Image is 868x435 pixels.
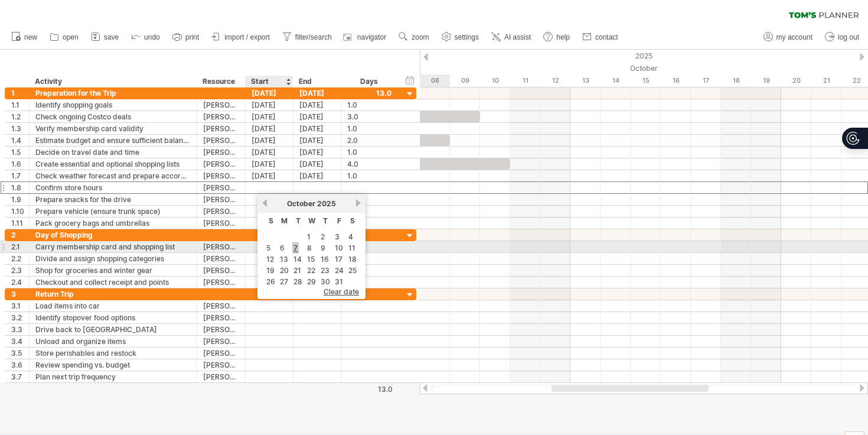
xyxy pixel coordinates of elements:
div: [PERSON_NAME] [203,147,239,158]
div: [PERSON_NAME] [203,218,239,229]
div: Decide on travel date and time [35,147,191,158]
div: 1.0 [347,123,391,134]
a: 18 [347,254,358,265]
span: print [185,33,199,41]
a: help [540,30,573,45]
a: open [47,30,82,45]
div: Thursday, 9 October 2025 [450,74,480,87]
span: Sunday [269,216,273,225]
div: [PERSON_NAME] [203,336,239,347]
div: End [299,76,334,87]
div: Unload and organize items [35,336,191,347]
div: 2.3 [11,265,29,276]
span: save [104,33,119,41]
div: Carry membership card and shopping list [35,241,191,252]
div: Day of Shopping [35,229,191,241]
div: Review spending vs. budget [35,359,191,371]
div: Start [251,76,286,87]
a: 29 [306,276,317,287]
a: 13 [279,254,289,265]
div: [DATE] [293,170,341,181]
a: navigator [341,30,390,45]
div: Verify membership card validity [35,123,191,134]
div: Wednesday, 15 October 2025 [631,74,661,87]
div: 3.0 [347,111,391,122]
div: [PERSON_NAME] [203,300,239,311]
div: [PERSON_NAME] [203,135,239,146]
div: Friday, 10 October 2025 [480,74,510,87]
div: [PERSON_NAME] [203,170,239,181]
a: import / export [208,30,273,45]
div: Check ongoing Costco deals [35,111,191,122]
span: clear date [324,287,359,296]
div: Plan next trip frequency [35,371,191,382]
span: Friday [337,216,341,225]
div: [PERSON_NAME] [203,123,239,134]
div: [DATE] [246,87,293,99]
a: 7 [292,242,299,254]
span: AI assist [504,33,531,41]
span: help [556,33,570,41]
div: 1.8 [11,182,29,193]
a: 20 [279,265,290,276]
span: open [63,33,79,41]
a: 27 [279,276,289,287]
div: 2.4 [11,277,29,288]
div: 3.5 [11,348,29,359]
div: [DATE] [246,170,293,181]
a: 16 [319,254,330,265]
a: 3 [334,231,341,242]
div: Estimate budget and ensure sufficient balance [35,135,191,146]
div: 1 [11,87,29,99]
div: Identify shopping goals [35,99,191,111]
div: [DATE] [246,135,293,146]
span: settings [455,33,479,41]
div: [PERSON_NAME] [203,241,239,252]
div: [DATE] [246,99,293,111]
a: 14 [292,254,303,265]
div: [PERSON_NAME] [203,348,239,359]
div: [DATE] [293,87,341,99]
div: 1.4 [11,135,29,146]
div: 1.3 [11,123,29,134]
div: 1.6 [11,158,29,170]
span: undo [144,33,160,41]
a: zoom [396,30,432,45]
div: [PERSON_NAME] [203,324,239,335]
span: 2025 [317,199,336,208]
span: Monday [281,216,288,225]
div: Store perishables and restock [35,348,191,359]
div: Create essential and optional shopping lists [35,158,191,170]
div: 1.0 [347,99,391,111]
a: 15 [306,254,316,265]
span: Saturday [350,216,355,225]
a: 25 [347,265,358,276]
div: Prepare snacks for the drive [35,194,191,205]
div: [DATE] [246,111,293,122]
a: 30 [319,276,331,287]
div: [PERSON_NAME] [203,277,239,288]
span: my account [776,33,812,41]
a: undo [128,30,164,45]
div: Preparation for the Trip [35,87,191,99]
div: Sunday, 12 October 2025 [540,74,570,87]
span: contact [595,33,618,41]
div: 2 [11,229,29,241]
div: Thursday, 16 October 2025 [661,74,691,87]
div: [DATE] [293,158,341,170]
div: [DATE] [293,147,341,158]
div: [DATE] [246,123,293,134]
div: 3.4 [11,336,29,347]
a: 1 [306,231,312,242]
div: [PERSON_NAME] [203,111,239,122]
a: AI assist [488,30,534,45]
a: print [169,30,203,45]
div: Confirm store hours [35,182,191,193]
div: [DATE] [293,135,341,146]
div: Sunday, 19 October 2025 [751,74,781,87]
a: 9 [319,242,327,254]
a: 28 [292,276,304,287]
span: zoom [412,33,429,41]
div: 3.1 [11,300,29,311]
div: Resource [203,76,239,87]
